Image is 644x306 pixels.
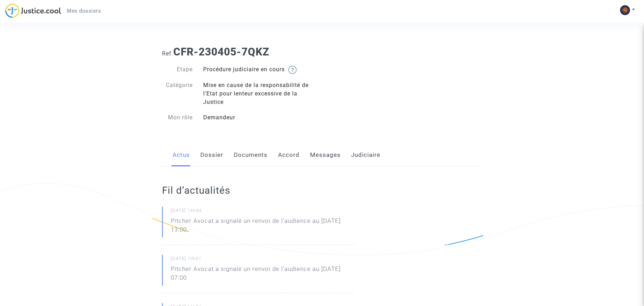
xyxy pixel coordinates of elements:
span: Ref. [162,50,173,57]
small: [DATE] 10h31 [171,255,354,265]
div: Mise en cause de la responsabilité de l'Etat pour lenteur excessive de la Justice [198,81,322,106]
a: Messages [310,144,341,167]
img: help.svg [288,66,297,74]
a: Documents [234,144,268,167]
b: CFR-230405-7QKZ [173,46,269,58]
img: AGNmyxapnMcJOOrSc5ZRdx1J66eI9hY1UIanEY3F73PKYxY=s96-c [620,5,630,15]
p: Pitcher Avocat a signalé un renvoi de l'audience au [DATE] 07:00. [171,265,354,286]
a: Mes dossiers [61,6,107,16]
p: Pitcher Avocat a signalé un renvoi de l'audience au [DATE] 13:00. [171,217,354,238]
span: Mes dossiers [67,8,101,14]
img: jc-logo.svg [5,4,61,18]
h2: Fil d’actualités [162,184,354,197]
div: Etape [157,65,198,74]
small: [DATE] 14h44 [171,207,354,217]
a: Accord [278,144,300,167]
div: Catégorie [157,81,198,106]
a: Judiciaire [351,144,380,167]
a: Dossier [200,144,223,167]
a: Actus [173,144,190,167]
div: Mon rôle [157,113,198,122]
div: Demandeur [198,113,322,122]
div: Procédure judiciaire en cours [198,65,322,74]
